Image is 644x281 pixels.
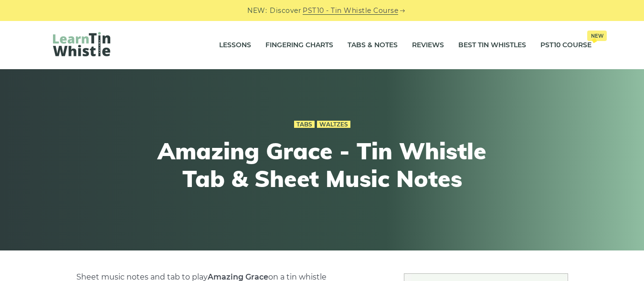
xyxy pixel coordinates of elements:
[348,33,398,57] a: Tabs & Notes
[265,33,333,57] a: Fingering Charts
[53,32,110,56] img: LearnTinWhistle.com
[147,137,498,192] h1: Amazing Grace - Tin Whistle Tab & Sheet Music Notes
[587,31,607,41] span: New
[294,121,315,128] a: Tabs
[219,33,251,57] a: Lessons
[540,33,591,57] a: PST10 CourseNew
[458,33,526,57] a: Best Tin Whistles
[317,121,350,128] a: Waltzes
[412,33,444,57] a: Reviews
